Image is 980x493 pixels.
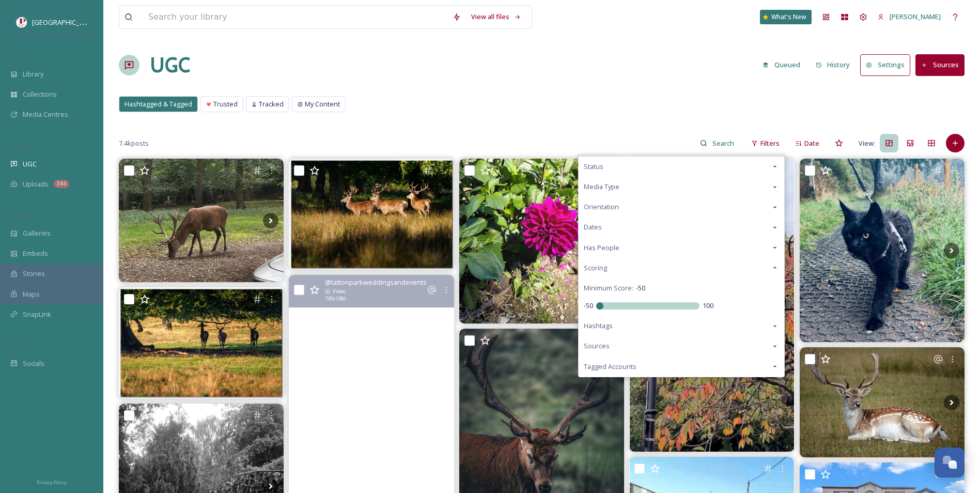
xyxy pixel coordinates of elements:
span: Library [23,69,43,79]
span: Scoring [584,263,607,273]
span: Maps [23,289,40,299]
span: UGC [23,159,37,169]
span: Hashtags [584,321,613,331]
button: Open Chat [935,448,965,477]
button: Queued [757,55,805,75]
button: Settings [860,54,910,75]
span: SOCIALS [10,343,31,350]
a: Privacy Policy [37,475,67,488]
span: Sources [584,341,610,351]
span: Socials [23,359,44,368]
span: Media Type [584,182,619,192]
span: Collections [23,89,57,99]
span: Tagged Accounts [584,362,636,372]
span: Orientation [584,202,619,212]
span: [PERSON_NAME] [890,12,941,21]
span: Video [333,288,346,295]
span: Minimum Score: [584,283,633,293]
span: SnapLink [23,310,51,319]
span: My Content [305,99,340,109]
span: Embeds [23,249,48,258]
div: 344 [54,180,69,188]
span: MEDIA [10,53,28,61]
span: Galleries [23,228,51,238]
button: History [811,55,855,75]
span: Uploads [23,179,49,189]
span: 100 [703,301,713,311]
span: Trusted [213,99,238,109]
img: Walking Obsidian In The Rain🐾❤️ #adventurecat #adventurecatintraining #rainyday #rainydayfun #adv... [800,159,965,342]
input: Search your library [143,6,447,28]
a: Queued [757,55,811,75]
button: Sources [915,54,965,75]
a: Settings [860,54,915,75]
img: Lovely Sunday afternoon at Tatton Park. Autumn colours just starting to appear, along with mushro... [459,159,624,323]
a: History [811,55,861,75]
span: Media Centres [23,110,68,119]
span: Hashtagged & Tagged [125,99,192,109]
span: [GEOGRAPHIC_DATA] [32,17,98,27]
input: Search [707,133,741,153]
img: Red Deers. #reddeer #reddeerrut #tattonpark #naturephotography #sonyalpha #sonylens [289,159,454,270]
span: -50 [636,283,645,293]
img: Red Deers. Three Musketeers. #reddeer #reddeerrut #tattonpark #naturephotography #sonyalpha #sony... [119,287,284,398]
span: Dates [584,222,602,232]
span: @ tattonparkweddingsandevents [325,278,427,287]
img: Deer at Tatton park a couple of weeks ago. (Zoom used for the closer pictures) #tattonpark #deer ... [119,159,284,282]
img: A few photos of some of the magnificent wildlife from around the UK #nationaltrust #deerphotograp... [800,347,965,457]
a: View all files [466,7,526,27]
span: -50 [584,301,593,311]
span: Status [584,162,603,172]
span: Filters [760,138,780,148]
a: What's New [760,10,812,24]
span: 7.4k posts [119,138,149,148]
span: Tracked [259,99,284,109]
span: Date [804,138,819,148]
span: Privacy Policy [37,479,67,486]
span: 720 x 1280 [325,295,346,302]
img: download%20(5).png [17,17,27,27]
a: UGC [150,50,190,81]
span: Has People [584,243,619,253]
span: COLLECT [10,143,33,151]
span: WIDGETS [10,212,34,220]
span: Stories [23,269,45,279]
span: View: [859,138,875,148]
a: [PERSON_NAME] [873,7,946,27]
